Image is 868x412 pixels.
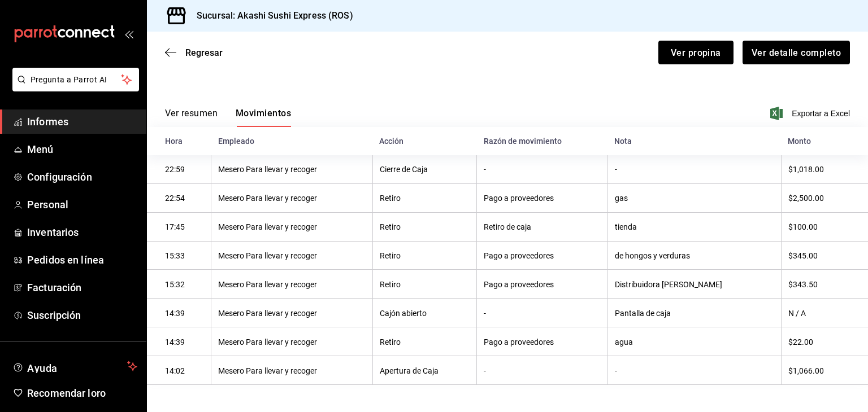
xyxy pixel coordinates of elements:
font: 17:45 [165,223,185,232]
font: tienda [615,223,637,232]
font: Mesero Para llevar y recoger [218,338,317,347]
font: Retiro [380,223,401,232]
font: Sucursal: Akashi Sushi Express (ROS) [197,10,353,21]
font: 22:54 [165,194,185,203]
font: Razón de movimiento [484,137,562,146]
font: Personal [27,199,68,211]
font: 14:02 [165,366,185,375]
font: Mesero Para llevar y recoger [218,223,317,232]
font: Cierre de Caja [380,165,428,174]
font: Mesero Para llevar y recoger [218,194,317,203]
font: Monto [788,137,811,146]
font: Nota [614,137,632,146]
font: Acción [379,137,403,146]
font: Recomendar loro [27,387,106,399]
font: Mesero Para llevar y recoger [218,165,317,174]
font: 15:32 [165,280,185,289]
button: Ver detalle completo [743,41,850,64]
font: gas [615,194,628,203]
font: $1,018.00 [788,165,824,174]
font: Apertura de Caja [380,366,439,375]
font: Ver resumen [165,108,218,119]
font: Suscripción [27,309,81,321]
font: N / A [788,309,806,318]
font: Exportar a Excel [792,109,850,118]
font: Pago a proveedores [484,251,554,260]
font: 14:39 [165,338,185,347]
font: 22:59 [165,165,185,174]
font: Hora [165,137,183,146]
font: Mesero Para llevar y recoger [218,366,317,375]
font: Retiro [380,251,401,260]
font: Ver propina [671,47,721,58]
font: - [484,309,486,318]
font: Pago a proveedores [484,338,554,347]
font: - [484,366,486,375]
font: - [615,366,617,375]
button: Regresar [165,47,223,58]
font: - [484,165,486,174]
a: Pregunta a Parrot AI [8,82,139,94]
font: 15:33 [165,251,185,260]
font: Empleado [218,137,254,146]
button: Pregunta a Parrot AI [12,68,139,91]
font: $2,500.00 [788,194,824,203]
font: Mesero Para llevar y recoger [218,309,317,318]
font: Facturación [27,282,81,293]
font: de hongos y verduras [615,251,690,260]
font: agua [615,338,633,347]
font: Mesero Para llevar y recoger [218,280,317,289]
font: $345.00 [788,251,818,260]
font: Ayuda [27,362,58,374]
font: $22.00 [788,338,813,347]
button: Ver propina [658,41,734,64]
font: Menú [27,143,54,155]
font: Informes [27,116,68,128]
font: Regresar [185,47,223,58]
font: $1,066.00 [788,366,824,375]
font: $343.50 [788,280,818,289]
font: Cajón abierto [380,309,427,318]
div: pestañas de navegación [165,107,291,127]
font: Distribuidora [PERSON_NAME] [615,280,722,289]
font: Configuración [27,171,92,183]
button: Exportar a Excel [772,107,850,120]
font: Pago a proveedores [484,280,554,289]
font: Inventarios [27,226,79,238]
font: Pantalla de caja [615,309,671,318]
font: Retiro [380,194,401,203]
font: Pedidos en línea [27,254,104,266]
button: abrir_cajón_menú [124,29,133,38]
font: Ver detalle completo [752,47,841,58]
font: Retiro de caja [484,223,531,232]
font: Retiro [380,280,401,289]
font: Retiro [380,338,401,347]
font: Mesero Para llevar y recoger [218,251,317,260]
font: $100.00 [788,223,818,232]
font: Pregunta a Parrot AI [31,75,107,84]
font: Movimientos [236,108,291,119]
font: - [615,165,617,174]
font: 14:39 [165,309,185,318]
font: Pago a proveedores [484,194,554,203]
